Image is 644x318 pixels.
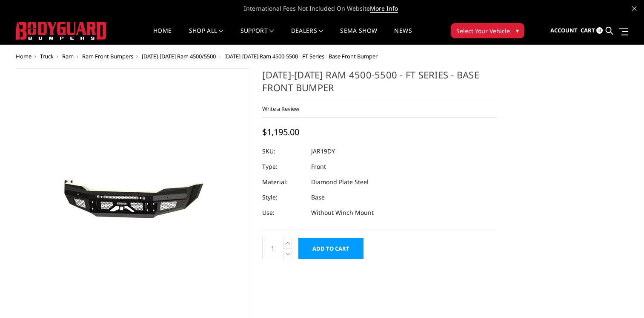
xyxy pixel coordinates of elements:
a: More Info [370,4,398,13]
span: $1,195.00 [262,126,299,138]
a: Support [240,28,274,44]
dt: Type: [262,159,305,174]
dt: Use: [262,205,305,220]
span: [DATE]-[DATE] Ram 4500-5500 - FT Series - Base Front Bumper [224,52,378,60]
a: Dealers [291,28,323,44]
img: BODYGUARD BUMPERS [16,22,107,40]
a: Account [550,19,578,42]
span: Account [550,26,578,34]
dt: Material: [262,174,305,190]
img: 2019-2025 Ram 4500-5500 - FT Series - Base Front Bumper [26,145,239,247]
span: ▾ [516,26,519,35]
a: Home [16,52,31,60]
h1: [DATE]-[DATE] Ram 4500-5500 - FT Series - Base Front Bumper [262,68,497,100]
dd: JAR19DY [311,144,335,159]
dd: Base [311,190,325,205]
a: SEMA Show [340,28,377,44]
span: Select Your Vehicle [456,26,510,35]
a: [DATE]-[DATE] Ram 4500/5500 [142,52,216,60]
a: Home [153,28,172,44]
a: Ram Front Bumpers [82,52,133,60]
dt: Style: [262,190,305,205]
dd: Front [311,159,326,174]
a: Truck [40,52,54,60]
input: Add to Cart [298,238,364,259]
a: Write a Review [262,105,299,113]
dd: Without Winch Mount [311,205,374,220]
span: 0 [596,27,603,34]
a: Ram [62,52,74,60]
a: News [394,28,412,44]
a: shop all [189,28,223,44]
a: Cart 0 [581,19,603,42]
dt: SKU: [262,144,305,159]
dd: Diamond Plate Steel [311,174,369,190]
span: Cart [581,26,595,34]
button: Select Your Vehicle [451,23,524,38]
